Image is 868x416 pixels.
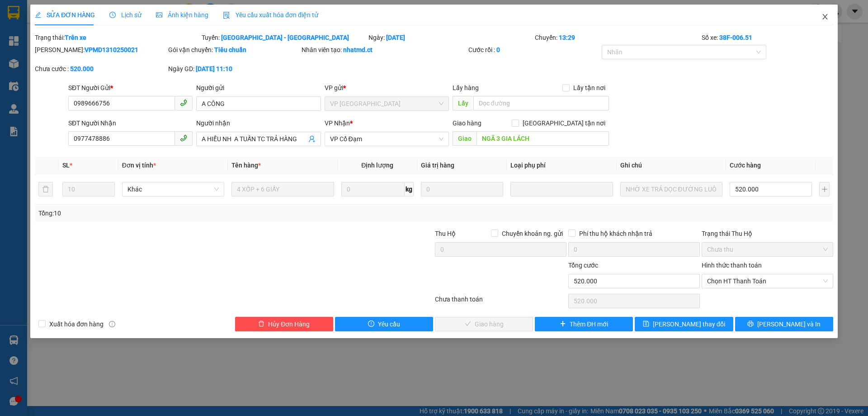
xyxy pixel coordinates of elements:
[702,262,762,269] label: Hình thức thanh toán
[343,46,373,53] b: nhatmd.ct
[643,320,649,328] span: save
[468,45,600,55] div: Cước rồi :
[180,134,187,142] span: phone
[707,274,828,288] span: Chọn HT Thanh Toán
[38,208,335,218] div: Tổng: 10
[62,162,70,169] span: SL
[223,11,318,19] span: Yêu cầu xuất hóa đơn điện tử
[35,64,166,74] div: Chưa cước :
[35,45,166,55] div: [PERSON_NAME]:
[325,83,449,93] div: VP gửi
[214,46,246,53] b: Tiêu chuẩn
[368,320,374,328] span: exclamation-circle
[757,319,821,329] span: [PERSON_NAME] và In
[747,320,754,328] span: printer
[730,162,761,169] span: Cước hàng
[453,120,481,127] span: Giao hàng
[453,84,479,91] span: Lấy hàng
[535,317,633,331] button: plusThêm ĐH mới
[701,33,834,43] div: Số xe:
[46,319,107,329] span: Xuất hóa đơn hàng
[38,182,53,196] button: delete
[386,34,405,41] b: [DATE]
[570,83,609,93] span: Lấy tận nơi
[570,319,608,329] span: Thêm ĐH mới
[70,65,94,72] b: 520.000
[168,45,300,55] div: Gói vận chuyển:
[35,12,41,18] span: edit
[498,229,566,239] span: Chuyển khoản ng. gửi
[122,162,156,169] span: Đơn vị tính
[812,5,838,30] button: Close
[821,13,829,20] span: close
[221,34,349,41] b: [GEOGRAPHIC_DATA] - [GEOGRAPHIC_DATA]
[35,11,95,19] span: SỬA ĐƠN HÀNG
[109,11,142,19] span: Lịch sử
[476,131,609,146] input: Dọc đường
[434,294,567,310] div: Chưa thanh toán
[156,12,162,18] span: picture
[507,157,616,174] th: Loại phụ phí
[109,321,115,327] span: info-circle
[719,34,752,41] b: 38F-006.51
[223,12,230,19] img: icon
[258,320,264,328] span: delete
[707,243,828,256] span: Chưa thu
[496,46,500,53] b: 0
[330,132,443,146] span: VP Cổ Đạm
[519,118,609,128] span: [GEOGRAPHIC_DATA] tận nơi
[308,135,316,143] span: user-add
[68,118,193,128] div: SĐT Người Nhận
[559,34,575,41] b: 13:29
[702,229,833,239] div: Trạng thái Thu Hộ
[620,182,722,196] input: Ghi Chú
[302,45,467,55] div: Nhân viên tạo:
[196,118,321,128] div: Người nhận
[127,182,219,196] span: Khác
[453,131,476,146] span: Giao
[421,182,503,196] input: 0
[231,182,334,196] input: VD: Bàn, Ghế
[653,319,725,329] span: [PERSON_NAME] thay đổi
[168,64,300,74] div: Ngày GD:
[68,83,193,93] div: SĐT Người Gửi
[109,12,116,18] span: clock-circle
[735,317,833,331] button: printer[PERSON_NAME] và In
[368,33,534,43] div: Ngày:
[473,96,609,110] input: Dọc đường
[85,46,138,53] b: VPMD1310250021
[201,33,368,43] div: Tuyến:
[34,33,201,43] div: Trạng thái:
[235,317,333,331] button: deleteHủy Đơn Hàng
[268,319,310,329] span: Hủy Đơn Hàng
[196,65,232,72] b: [DATE] 11:10
[325,120,350,127] span: VP Nhận
[335,317,433,331] button: exclamation-circleYêu cầu
[378,319,400,329] span: Yêu cầu
[361,162,393,169] span: Định lượng
[435,317,533,331] button: checkGiao hàng
[196,83,321,93] div: Người gửi
[180,99,187,106] span: phone
[576,229,656,239] span: Phí thu hộ khách nhận trả
[421,162,454,169] span: Giá trị hàng
[534,33,701,43] div: Chuyến:
[65,34,86,41] b: Trên xe
[453,96,473,110] span: Lấy
[330,97,443,110] span: VP Mỹ Đình
[435,230,456,237] span: Thu Hộ
[231,162,261,169] span: Tên hàng
[156,11,208,19] span: Ảnh kiện hàng
[819,182,829,196] button: plus
[568,262,598,269] span: Tổng cước
[405,182,414,196] span: kg
[617,157,726,174] th: Ghi chú
[560,320,566,328] span: plus
[635,317,733,331] button: save[PERSON_NAME] thay đổi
